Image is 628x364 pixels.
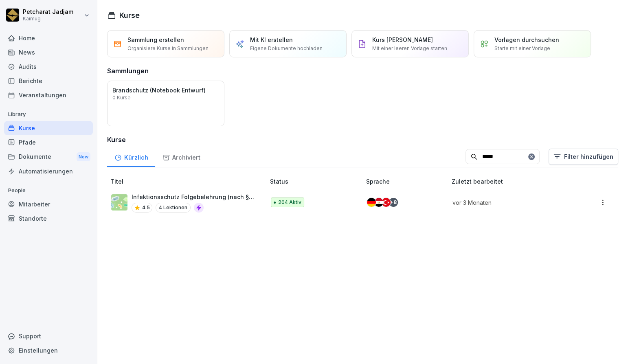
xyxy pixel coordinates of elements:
[270,177,363,186] p: Status
[4,59,93,74] a: Audits
[127,45,209,52] p: Organisiere Kurse in Sammlungen
[23,9,73,15] p: Petcharat Jadjam
[250,45,323,52] p: Eigene Dokumente hochladen
[494,45,550,52] p: Starte mit einer Vorlage
[111,194,127,211] img: tgff07aey9ahi6f4hltuk21p.png
[4,197,93,211] a: Mitarbeiter
[112,86,219,94] p: Brandschutz (Notebook Entwurf)
[4,108,93,121] p: Library
[452,198,566,207] p: vor 3 Monaten
[110,177,267,186] p: Titel
[127,35,184,44] p: Sammlung erstellen
[77,152,90,162] div: New
[4,329,93,343] div: Support
[4,88,93,102] a: Veranstaltungen
[4,121,93,135] a: Kurse
[250,35,293,44] p: Mit KI erstellen
[372,45,447,52] p: Mit einer leeren Vorlage starten
[132,193,257,201] p: Infektionsschutz Folgebelehrung (nach §43 IfSG)
[23,16,73,22] p: Kaimug
[389,198,398,207] div: + 8
[366,177,448,186] p: Sprache
[4,74,93,88] a: Berichte
[549,149,618,165] button: Filter hinzufügen
[367,198,376,207] img: de.svg
[452,177,575,186] p: Zuletzt bearbeitet
[4,31,93,45] a: Home
[107,146,155,167] a: Kürzlich
[155,146,207,167] a: Archiviert
[4,149,93,164] a: DokumenteNew
[4,343,93,357] a: Einstellungen
[494,35,559,44] p: Vorlagen durchsuchen
[382,198,391,207] img: tr.svg
[156,203,191,213] p: 4 Lektionen
[4,45,93,59] a: News
[372,35,433,44] p: Kurs [PERSON_NAME]
[4,211,93,226] a: Standorte
[112,95,131,100] p: 0 Kurse
[374,198,383,207] img: eg.svg
[107,135,618,145] h3: Kurse
[119,10,140,21] h1: Kurse
[107,66,149,76] h3: Sammlungen
[4,164,93,178] a: Automatisierungen
[142,204,150,211] p: 4.5
[278,199,301,206] p: 204 Aktiv
[4,149,93,164] div: Dokumente
[4,135,93,149] a: Pfade
[107,81,224,126] a: Brandschutz (Notebook Entwurf)0 Kurse
[4,184,93,197] p: People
